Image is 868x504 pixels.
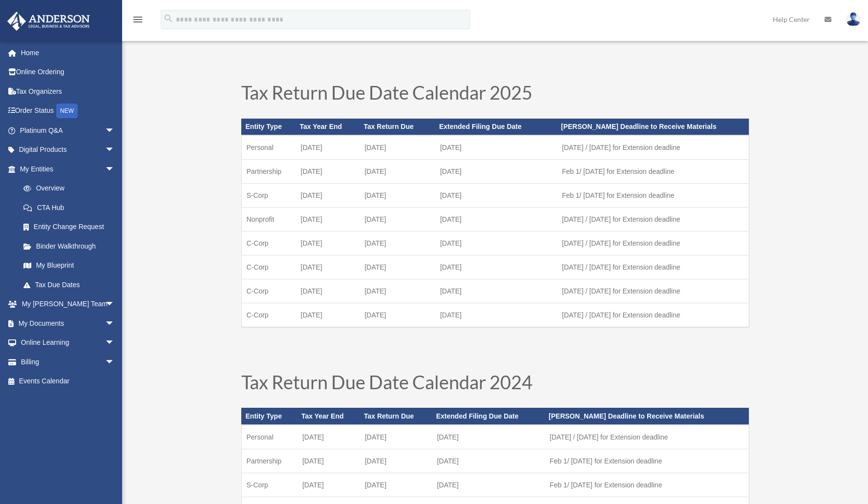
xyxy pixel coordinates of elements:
td: [DATE] / [DATE] for Extension deadline [545,425,749,449]
td: Personal [241,425,297,449]
td: S-Corp [241,183,296,207]
th: Entity Type [241,408,297,424]
th: [PERSON_NAME] Deadline to Receive Materials [545,408,749,424]
span: arrow_drop_down [105,294,125,315]
td: [DATE] [297,425,360,449]
td: [DATE] [296,231,360,255]
td: [DATE] [296,183,360,207]
a: Online Learningarrow_drop_down [7,333,129,353]
span: arrow_drop_down [105,352,125,372]
td: [DATE] [296,135,360,160]
td: C-Corp [241,231,296,255]
td: [DATE] [360,135,435,160]
a: Binder Walkthrough [14,236,129,256]
td: [DATE] / [DATE] for Extension deadline [557,135,749,160]
a: Tax Due Dates [14,275,125,294]
img: User Pic [846,12,861,26]
th: Tax Year End [296,119,360,135]
td: [DATE] / [DATE] for Extension deadline [557,255,749,279]
td: [DATE] [360,183,435,207]
td: Partnership [241,449,297,473]
td: [DATE] / [DATE] for Extension deadline [557,279,749,303]
th: Tax Year End [297,408,360,424]
a: Entity Change Request [14,217,129,237]
td: [DATE] [432,425,545,449]
td: [DATE] [435,183,557,207]
th: Tax Return Due [360,408,432,424]
span: arrow_drop_down [105,333,125,353]
td: [DATE] [296,303,360,327]
td: [DATE] [360,303,435,327]
td: [DATE] [360,279,435,303]
td: Partnership [241,159,296,183]
a: Overview [14,179,129,198]
td: Feb 1/ [DATE] for Extension deadline [557,183,749,207]
a: My [PERSON_NAME] Teamarrow_drop_down [7,294,129,314]
a: Platinum Q&Aarrow_drop_down [7,121,129,140]
span: arrow_drop_down [105,121,125,141]
td: [DATE] [435,279,557,303]
td: Personal [241,135,296,160]
td: Feb 1/ [DATE] for Extension deadline [557,159,749,183]
td: [DATE] [360,207,435,231]
img: Anderson Advisors Platinum Portal [4,12,93,31]
td: S-Corp [241,473,297,497]
a: Tax Organizers [7,82,129,101]
div: NEW [56,104,78,118]
th: Tax Return Due [360,119,435,135]
td: [DATE] / [DATE] for Extension deadline [557,207,749,231]
a: Billingarrow_drop_down [7,352,129,372]
a: Online Ordering [7,63,129,82]
td: [DATE] [296,279,360,303]
span: arrow_drop_down [105,140,125,160]
span: arrow_drop_down [105,159,125,179]
i: search [163,13,174,24]
td: [DATE] [432,473,545,497]
td: [DATE] [435,159,557,183]
td: [DATE] [360,231,435,255]
td: [DATE] [432,449,545,473]
td: [DATE] [435,303,557,327]
td: Feb 1/ [DATE] for Extension deadline [545,449,749,473]
td: [DATE] / [DATE] for Extension deadline [557,231,749,255]
td: C-Corp [241,279,296,303]
td: [DATE] [360,159,435,183]
a: Events Calendar [7,372,129,391]
td: [DATE] [360,425,432,449]
th: [PERSON_NAME] Deadline to Receive Materials [557,119,749,135]
td: [DATE] [435,207,557,231]
th: Extended Filing Due Date [432,408,545,424]
a: Home [7,43,129,63]
h1: Tax Return Due Date Calendar 2025 [241,83,749,106]
td: [DATE] [435,231,557,255]
a: Order StatusNEW [7,101,129,121]
a: menu [132,17,144,25]
td: [DATE] [296,255,360,279]
td: [DATE] [435,135,557,160]
td: [DATE] [360,473,432,497]
td: [DATE] [297,473,360,497]
th: Entity Type [241,119,296,135]
td: [DATE] [360,255,435,279]
td: [DATE] / [DATE] for Extension deadline [557,303,749,327]
a: My Entitiesarrow_drop_down [7,159,129,179]
td: [DATE] [360,449,432,473]
th: Extended Filing Due Date [435,119,557,135]
a: Digital Productsarrow_drop_down [7,140,129,160]
td: [DATE] [435,255,557,279]
span: arrow_drop_down [105,314,125,334]
a: My Documentsarrow_drop_down [7,314,129,333]
a: My Blueprint [14,256,129,275]
h1: Tax Return Due Date Calendar 2024 [241,373,749,396]
td: [DATE] [296,159,360,183]
i: menu [132,14,144,25]
td: Feb 1/ [DATE] for Extension deadline [545,473,749,497]
td: C-Corp [241,303,296,327]
a: CTA Hub [14,198,129,217]
td: C-Corp [241,255,296,279]
td: Nonprofit [241,207,296,231]
td: [DATE] [297,449,360,473]
td: [DATE] [296,207,360,231]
